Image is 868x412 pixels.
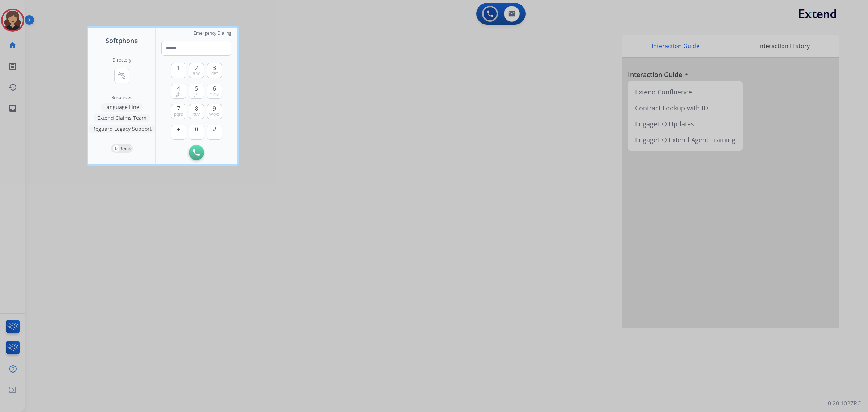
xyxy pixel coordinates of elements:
[195,104,198,113] span: 8
[207,104,222,119] button: 9wxyz
[193,149,200,156] img: call-button
[209,112,219,117] span: wxyz
[177,125,180,134] span: +
[111,144,133,153] button: 0Calls
[189,84,204,99] button: 5jkl
[189,125,204,140] button: 0
[189,104,204,119] button: 8tuv
[177,84,180,93] span: 4
[112,57,131,63] h2: Directory
[106,35,138,46] span: Softphone
[213,63,216,72] span: 3
[828,399,861,408] p: 0.20.1027RC
[189,63,204,78] button: 2abc
[193,112,200,117] span: tuv
[213,84,216,93] span: 6
[195,125,198,134] span: 0
[171,63,186,78] button: 1
[207,125,222,140] button: #
[195,84,198,93] span: 5
[118,71,126,80] mat-icon: connect_without_contact
[94,114,150,122] button: Extend Claims Team
[213,104,216,113] span: 9
[177,104,180,113] span: 7
[111,95,132,101] span: Resources
[171,125,186,140] button: +
[171,104,186,119] button: 7pqrs
[174,112,183,117] span: pqrs
[207,63,222,78] button: 3def
[213,125,216,134] span: #
[171,84,186,99] button: 4ghi
[193,71,200,76] span: abc
[193,30,231,36] span: Emergency Dialing
[210,91,219,97] span: mno
[121,145,131,152] p: Calls
[89,125,155,133] button: Reguard Legacy Support
[175,91,182,97] span: ghi
[101,103,143,112] button: Language Line
[211,71,218,76] span: def
[195,63,198,72] span: 2
[113,145,119,152] p: 0
[177,63,180,72] span: 1
[207,84,222,99] button: 6mno
[194,91,199,97] span: jkl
